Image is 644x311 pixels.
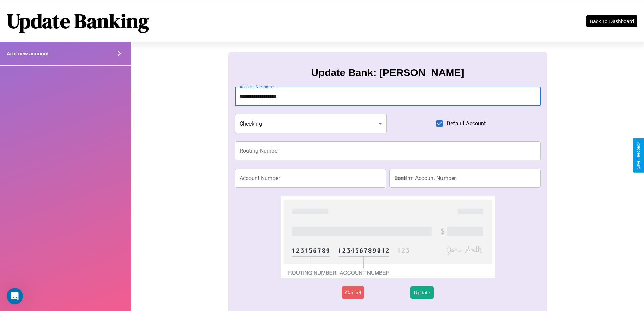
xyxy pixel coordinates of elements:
h1: Update Banking [7,7,149,35]
h4: Add new account [7,51,49,57]
img: check [281,196,495,278]
button: Cancel [342,286,364,299]
div: Give Feedback [636,142,641,169]
div: Checking [235,114,387,133]
span: Default Account [447,119,486,128]
button: Back To Dashboard [586,15,637,27]
h3: Update Bank: [PERSON_NAME] [311,67,464,79]
label: Account Nickname [240,84,274,90]
iframe: Intercom live chat [7,288,23,304]
button: Update [410,286,433,299]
